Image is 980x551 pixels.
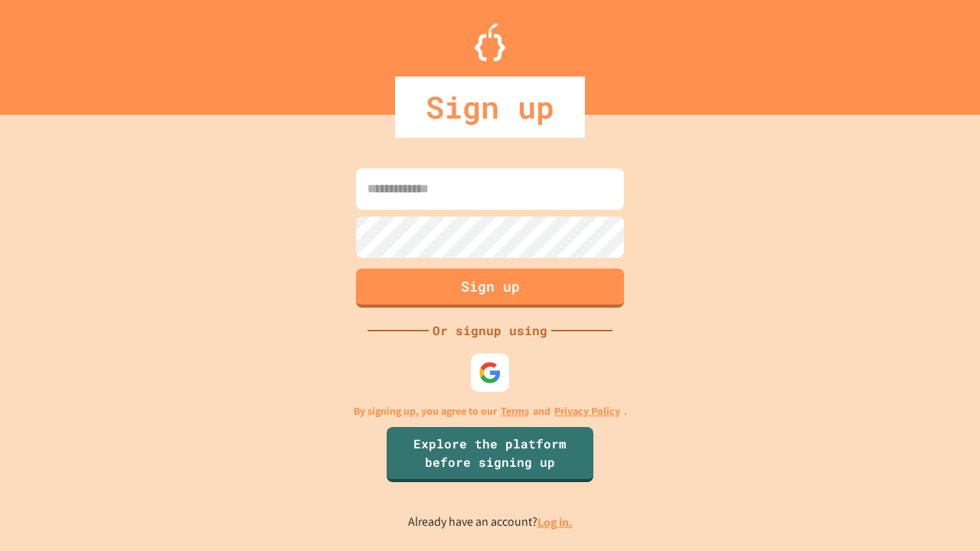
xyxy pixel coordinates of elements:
[501,403,529,419] a: Terms
[354,403,627,419] p: By signing up, you agree to our and .
[387,427,593,482] a: Explore the platform before signing up
[429,321,551,340] div: Or signup using
[479,361,501,384] img: google-icon.svg
[408,513,573,532] p: Already have an account?
[537,514,573,530] a: Log in.
[395,77,585,138] div: Sign up
[475,23,505,61] img: Logo.svg
[356,269,624,308] button: Sign up
[554,403,620,419] a: Privacy Policy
